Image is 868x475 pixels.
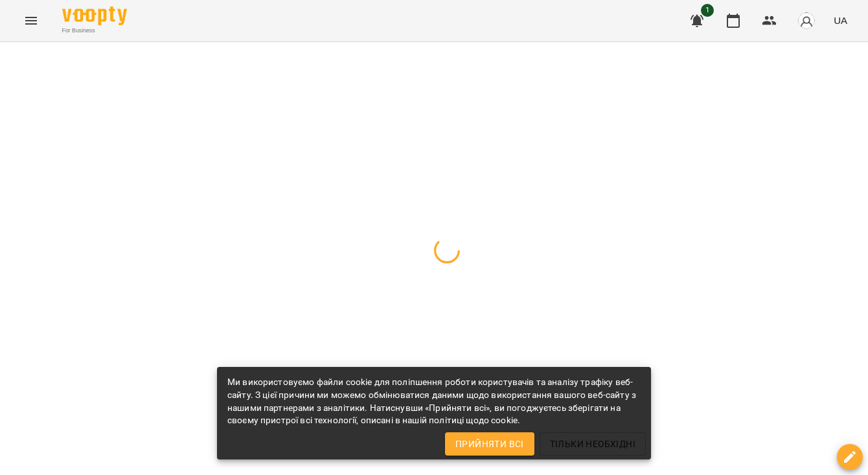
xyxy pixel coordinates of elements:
[797,12,816,30] img: avatar_s.png
[828,8,852,32] button: UA
[701,4,714,17] span: 1
[16,5,47,36] button: Menu
[62,27,127,35] span: For Business
[834,14,847,27] span: UA
[62,6,127,25] img: Voopty Logo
